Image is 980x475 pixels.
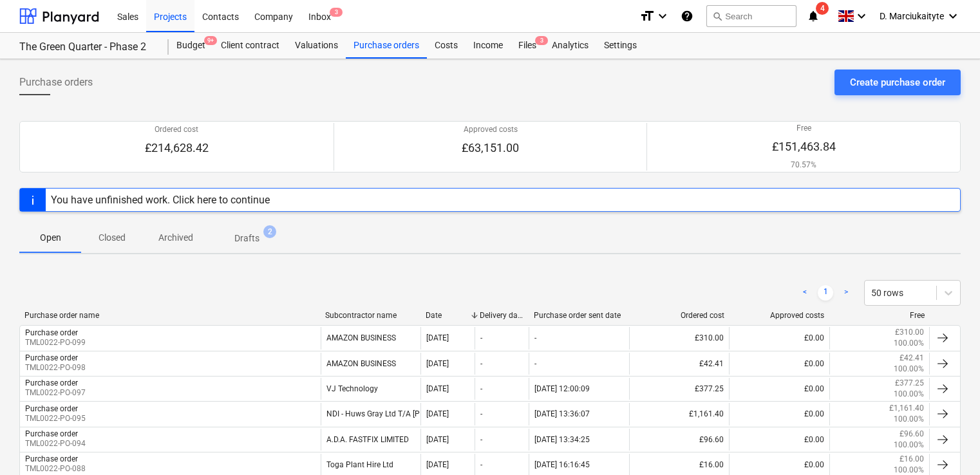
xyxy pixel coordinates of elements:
[534,409,590,418] div: [DATE] 13:36:07
[772,160,836,171] p: 70.57%
[854,8,869,24] i: keyboard_arrow_down
[889,403,924,414] p: £1,161.40
[25,463,86,474] p: TML0022-PO-088
[25,429,78,438] div: Purchase order
[426,384,449,393] div: [DATE]
[629,403,730,425] div: £1,161.40
[480,359,482,368] div: -
[234,232,259,245] p: Drafts
[213,33,287,59] a: Client contract
[145,140,209,156] p: £214,628.42
[24,311,315,320] div: Purchase order name
[596,33,645,59] a: Settings
[426,359,449,368] div: [DATE]
[850,74,945,91] div: Create purchase order
[466,33,511,59] a: Income
[426,311,469,320] div: Date
[330,8,343,17] span: 3
[480,435,482,444] div: -
[629,429,730,451] div: £96.60
[629,378,730,400] div: £377.25
[807,8,820,24] i: notifications
[158,231,193,245] p: Archived
[263,225,276,238] span: 2
[639,8,655,24] i: format_size
[945,8,961,24] i: keyboard_arrow_down
[895,327,924,338] p: £310.00
[895,378,924,389] p: £377.25
[25,378,78,387] div: Purchase order
[816,2,829,15] span: 4
[894,389,924,400] p: 100.00%
[534,359,536,368] div: -
[169,33,213,59] a: Budget9+
[426,435,449,444] div: [DATE]
[480,333,482,342] div: -
[97,231,127,245] p: Closed
[321,429,421,451] div: A.D.A. FASTFIX LIMITED
[681,8,693,24] i: Knowledge base
[894,440,924,451] p: 100.00%
[25,387,86,398] p: TML0022-PO-097
[426,460,449,469] div: [DATE]
[204,36,217,45] span: 9+
[838,285,854,301] a: Next page
[534,311,624,320] div: Purchase order sent date
[534,384,590,393] div: [DATE] 12:00:09
[900,353,924,364] p: £42.41
[894,414,924,425] p: 100.00%
[712,11,722,21] span: search
[321,378,421,400] div: VJ Technology
[818,285,833,301] a: Page 1 is your current page
[321,403,421,425] div: NDI - Huws Gray Ltd T/A [PERSON_NAME]
[325,311,415,320] div: Subcontractor name
[655,8,670,24] i: keyboard_arrow_down
[25,337,86,348] p: TML0022-PO-099
[35,231,66,245] p: Open
[894,364,924,375] p: 100.00%
[834,311,925,320] div: Free
[346,33,427,59] a: Purchase orders
[25,413,86,424] p: TML0022-PO-095
[462,140,519,156] p: £63,151.00
[426,333,449,342] div: [DATE]
[462,124,519,135] p: Approved costs
[19,75,93,90] span: Purchase orders
[426,409,449,418] div: [DATE]
[25,328,78,337] div: Purchase order
[834,70,961,95] button: Create purchase order
[797,285,813,301] a: Previous page
[535,36,548,45] span: 3
[634,311,724,320] div: Ordered cost
[25,404,78,413] div: Purchase order
[534,435,590,444] div: [DATE] 13:34:25
[25,362,86,373] p: TML0022-PO-098
[729,378,829,400] div: £0.00
[880,11,944,21] span: D. Marciukaityte
[729,429,829,451] div: £0.00
[729,353,829,375] div: £0.00
[427,33,466,59] a: Costs
[480,460,482,469] div: -
[735,311,825,320] div: Approved costs
[19,41,153,54] div: The Green Quarter - Phase 2
[534,460,590,469] div: [DATE] 16:16:45
[321,327,421,349] div: AMAZON BUSINESS
[287,33,346,59] a: Valuations
[169,33,213,59] div: Budget
[511,33,544,59] div: Files
[480,311,523,320] div: Delivery date
[706,5,796,27] button: Search
[480,409,482,418] div: -
[894,338,924,349] p: 100.00%
[25,353,78,362] div: Purchase order
[145,124,209,135] p: Ordered cost
[772,139,836,154] p: £151,463.84
[900,454,924,465] p: £16.00
[321,353,421,375] div: AMAZON BUSINESS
